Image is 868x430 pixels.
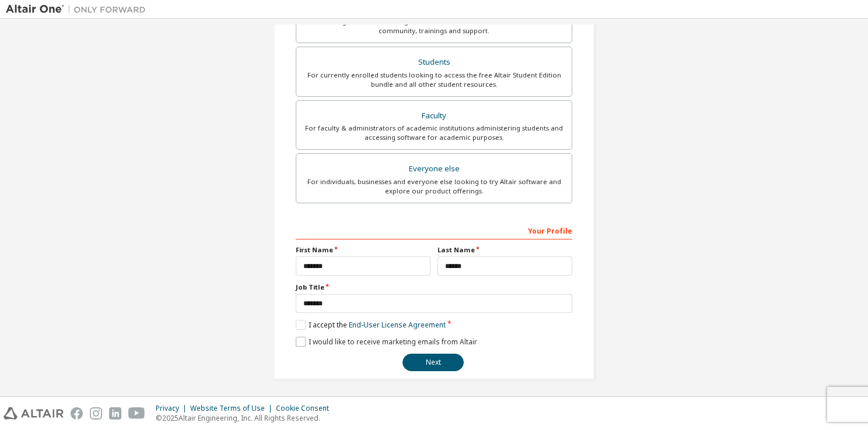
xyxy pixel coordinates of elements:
[296,337,477,347] label: I would like to receive marketing emails from Altair
[303,161,565,177] div: Everyone else
[349,320,446,330] a: End-User License Agreement
[6,3,152,15] img: Altair One
[90,407,102,420] img: instagram.svg
[296,283,572,292] label: Job Title
[296,320,446,330] label: I accept the
[109,407,121,420] img: linkedin.svg
[303,54,565,71] div: Students
[303,108,565,124] div: Faculty
[303,17,565,36] div: For existing customers looking to access software downloads, HPC resources, community, trainings ...
[71,407,83,420] img: facebook.svg
[3,407,64,420] img: altair_logo.svg
[190,404,276,413] div: Website Terms of Use
[156,413,336,423] p: © 2025 Altair Engineering, Inc. All Rights Reserved.
[276,404,336,413] div: Cookie Consent
[303,71,565,89] div: For currently enrolled students looking to access the free Altair Student Edition bundle and all ...
[296,245,430,255] label: First Name
[156,404,190,413] div: Privacy
[128,407,145,420] img: youtube.svg
[437,245,572,255] label: Last Name
[296,221,572,239] div: Your Profile
[303,177,565,196] div: For individuals, businesses and everyone else looking to try Altair software and explore our prod...
[303,124,565,142] div: For faculty & administrators of academic institutions administering students and accessing softwa...
[402,354,464,371] button: Next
